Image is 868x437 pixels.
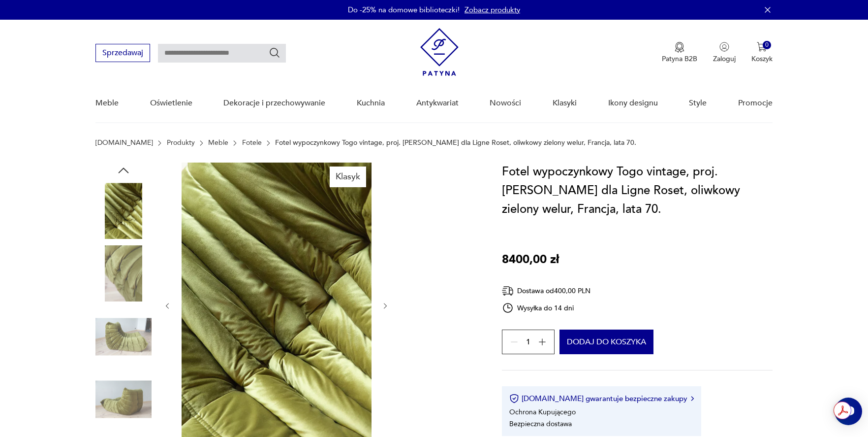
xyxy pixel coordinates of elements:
[738,84,773,122] a: Promocje
[608,84,658,122] a: Ikony designu
[150,84,192,122] a: Oświetlenie
[713,54,736,64] p: Zaloguj
[95,50,150,57] a: Sprzedawaj
[691,396,694,401] img: Ikona strzałki w prawo
[502,302,591,314] div: Wysyłka do 14 dni
[509,394,694,403] button: [DOMAIN_NAME] gwarantuje bezpieczne zakupy
[502,285,591,297] div: Dostawa od 400,00 PLN
[559,330,653,354] button: Dodaj do koszyka
[662,54,697,64] p: Patyna B2B
[348,5,460,15] p: Do -25% na domowe biblioteczki!
[502,163,773,219] h1: Fotel wypoczynkowy Togo vintage, proj. [PERSON_NAME] dla Ligne Roset, oliwkowy zielony welur, Fra...
[223,84,325,122] a: Dekoracje i przechowywanie
[275,139,636,147] p: Fotel wypoczynkowy Togo vintage, proj. [PERSON_NAME] dla Ligne Roset, oliwkowy zielony welur, Fra...
[713,42,736,64] button: Zaloguj
[465,5,520,15] a: Zobacz produkty
[167,139,195,147] a: Produkty
[95,246,152,302] img: Zdjęcie produktu Fotel wypoczynkowy Togo vintage, proj. M. Ducaroy dla Ligne Roset, oliwkowy ziel...
[763,41,771,49] div: 0
[757,42,767,52] img: Ikona koszyka
[751,42,773,64] button: 0Koszyk
[269,47,280,59] button: Szukaj
[502,250,559,269] p: 8400,00 zł
[719,42,729,52] img: Ikonka użytkownika
[526,339,530,345] span: 1
[490,84,521,122] a: Nowości
[95,139,153,147] a: [DOMAIN_NAME]
[509,407,576,417] li: Ochrona Kupującego
[95,84,119,122] a: Meble
[509,419,572,429] li: Bezpieczna dostawa
[751,54,773,64] p: Koszyk
[95,44,150,62] button: Sprzedawaj
[416,84,459,122] a: Antykwariat
[662,42,697,64] a: Ikona medaluPatyna B2B
[502,285,514,297] img: Ikona dostawy
[509,394,519,403] img: Ikona certyfikatu
[357,84,385,122] a: Kuchnia
[95,308,152,365] img: Zdjęcie produktu Fotel wypoczynkowy Togo vintage, proj. M. Ducaroy dla Ligne Roset, oliwkowy ziel...
[330,167,366,187] div: Klasyk
[95,371,152,428] img: Zdjęcie produktu Fotel wypoczynkowy Togo vintage, proj. M. Ducaroy dla Ligne Roset, oliwkowy ziel...
[420,28,459,76] img: Patyna - sklep z meblami i dekoracjami vintage
[242,139,262,147] a: Fotele
[675,42,684,53] img: Ikona medalu
[95,183,152,239] img: Zdjęcie produktu Fotel wypoczynkowy Togo vintage, proj. M. Ducaroy dla Ligne Roset, oliwkowy ziel...
[689,84,707,122] a: Style
[662,42,697,64] button: Patyna B2B
[553,84,577,122] a: Klasyki
[835,398,862,425] iframe: Smartsupp widget button
[208,139,228,147] a: Meble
